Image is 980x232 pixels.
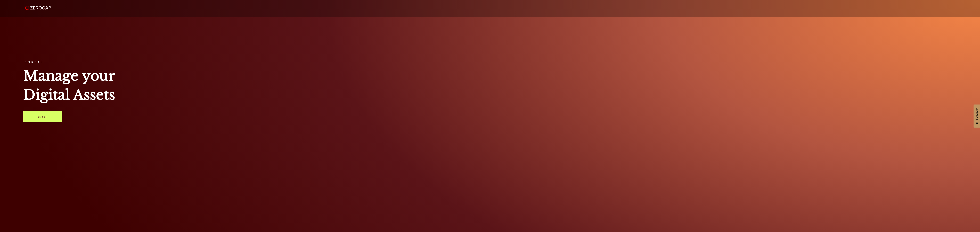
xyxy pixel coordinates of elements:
[975,108,978,120] span: Feedback
[974,104,980,128] button: Feedback - Show survey
[23,111,62,122] a: Enter
[23,66,957,104] h1: Manage your Digital Assets
[23,61,957,64] h3: PORTAL
[25,6,51,10] img: ZeroCap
